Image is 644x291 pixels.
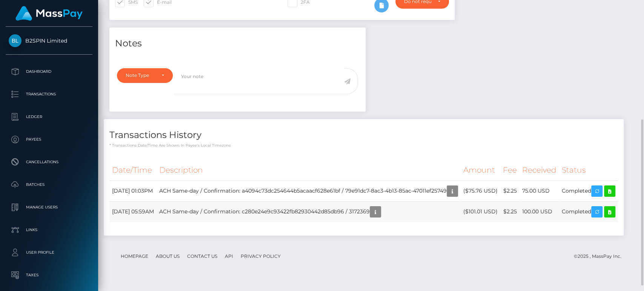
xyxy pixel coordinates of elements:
[9,224,89,236] p: Links
[157,181,461,201] td: ACH Same-day / Confirmation: a4094c73dc254644b5acaacf628e61bf / 79e91dc7-8ac3-4b13-85ac-47011ef25749
[115,37,360,50] h4: Notes
[9,89,89,100] p: Transactions
[9,111,89,123] p: Ledger
[461,201,500,222] td: ($101.01 USD)
[6,266,92,285] a: Taxes
[520,201,559,222] td: 100.00 USD
[109,160,157,181] th: Date/Time
[6,62,92,81] a: Dashboard
[109,201,157,222] td: [DATE] 05:59AM
[520,181,559,201] td: 75.00 USD
[6,37,92,44] span: B2SPIN Limited
[126,72,155,78] div: Note Type
[9,270,89,281] p: Taxes
[6,198,92,217] a: Manage Users
[9,202,89,213] p: Manage Users
[500,181,520,201] td: $2.25
[153,250,183,262] a: About Us
[9,247,89,258] p: User Profile
[6,153,92,172] a: Cancellations
[461,160,500,181] th: Amount
[9,34,22,47] img: B2SPIN Limited
[117,68,173,83] button: Note Type
[15,6,83,21] img: MassPay Logo
[6,85,92,104] a: Transactions
[559,160,618,181] th: Status
[559,181,618,201] td: Completed
[118,250,151,262] a: Homepage
[6,175,92,194] a: Batches
[184,250,220,262] a: Contact Us
[6,107,92,126] a: Ledger
[109,129,618,142] h4: Transactions History
[559,201,618,222] td: Completed
[9,66,89,77] p: Dashboard
[109,181,157,201] td: [DATE] 01:03PM
[520,160,559,181] th: Received
[222,250,236,262] a: API
[9,156,89,168] p: Cancellations
[238,250,284,262] a: Privacy Policy
[6,243,92,262] a: User Profile
[109,142,618,148] p: * Transactions date/time are shown in payee's local timezone
[6,130,92,149] a: Payees
[574,252,627,260] div: © 2025 , MassPay Inc.
[157,201,461,222] td: ACH Same-day / Confirmation: c280e24e9c93422fb82930442d85db96 / 3172369
[157,160,461,181] th: Description
[500,160,520,181] th: Fee
[461,181,500,201] td: ($75.76 USD)
[9,179,89,190] p: Batches
[500,201,520,222] td: $2.25
[6,221,92,239] a: Links
[9,134,89,145] p: Payees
